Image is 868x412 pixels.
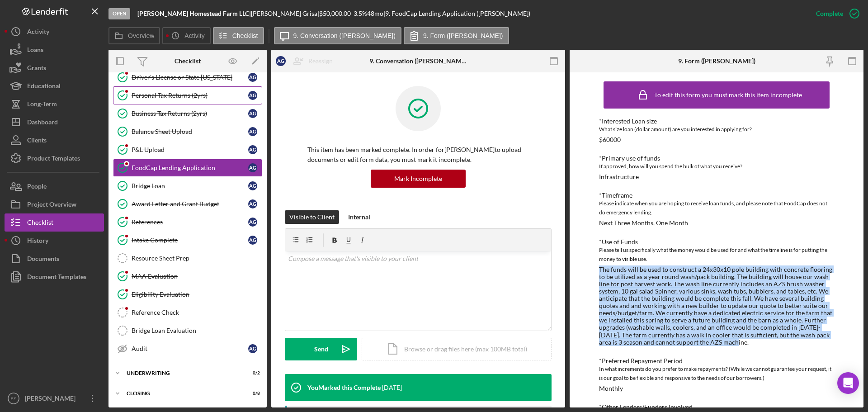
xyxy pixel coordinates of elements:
button: Educational [5,77,104,95]
div: 3.5 % [354,10,367,17]
button: Clients [5,131,104,149]
label: Checklist [232,32,258,39]
div: To edit this form you must mark this item incomplete [654,91,802,99]
button: History [5,232,104,250]
label: Overview [128,32,154,39]
button: People [5,177,104,195]
div: The funds will be used to construct a 24x30x10 pole building with concrete flooring to be utilize... [599,266,834,346]
div: 0 / 8 [244,391,260,396]
div: Checklist [175,57,201,65]
button: Send [285,338,357,360]
div: $60000 [599,136,621,143]
div: Open Intercom Messenger [837,372,859,394]
button: Activity [5,23,104,41]
a: Document Templates [5,268,104,286]
button: Mark Incomplete [371,170,466,188]
div: Document Templates [27,268,86,288]
div: Visible to Client [289,210,335,224]
div: 0 / 2 [244,370,260,376]
div: P&L Upload [132,146,248,153]
div: In what increments do you prefer to make repayments? (While we cannot guarantee your request, it ... [599,365,834,383]
div: | [137,10,251,17]
button: ES[PERSON_NAME] [5,389,104,407]
a: P&L UploadAG [113,141,262,159]
div: Grants [27,59,46,79]
div: Bridge Loan [132,182,248,189]
div: What size loan (dollar amount) are you interested in applying for? [599,125,834,134]
div: A G [248,91,257,100]
div: *Use of Funds [599,238,834,246]
div: A G [248,236,257,245]
div: Personal Tax Returns (2yrs) [132,92,248,99]
a: Resource Sheet Prep [113,249,262,267]
a: Intake CompleteAG [113,231,262,249]
div: Intake Complete [132,237,248,244]
a: Award Letter and Grant BudgetAG [113,195,262,213]
button: Project Overview [5,195,104,213]
div: Bridge Loan Evaluation [132,327,262,334]
a: Bridge Loan Evaluation [113,322,262,340]
div: [PERSON_NAME] [23,389,81,410]
div: Documents [27,250,59,270]
button: Checklist [213,27,264,44]
div: 9. Form ([PERSON_NAME]) [678,57,755,65]
div: People [27,177,47,198]
button: Overview [108,27,160,44]
a: Dashboard [5,113,104,131]
div: Send [314,338,328,360]
a: Reference Check [113,303,262,322]
button: 9. Form ([PERSON_NAME]) [404,27,509,44]
button: Long-Term [5,95,104,113]
div: Next Three Months, One Month [599,219,688,227]
div: FoodCap Lending Application [132,164,248,171]
a: FoodCap Lending ApplicationAG [113,159,262,177]
label: Activity [184,32,204,39]
button: AGReassign [271,52,342,70]
p: This item has been marked complete. In order for [PERSON_NAME] to upload documents or edit form d... [307,145,529,165]
div: *Preferred Repayment Period [599,357,834,365]
a: Eligibility Evaluation [113,285,262,303]
a: MAA Evaluation [113,267,262,285]
a: Grants [5,59,104,77]
div: Open [108,8,130,19]
div: Closing [127,391,237,396]
div: History [27,232,48,252]
div: *Other Lenders/Funders Involved [599,403,834,411]
div: Award Letter and Grant Budget [132,200,248,208]
div: A G [248,109,257,118]
div: A G [276,56,286,66]
div: Educational [27,77,61,97]
button: Checklist [5,213,104,232]
div: [PERSON_NAME] Grisa | [251,10,319,17]
div: Infrastructure [599,173,639,180]
text: ES [11,396,17,401]
label: 9. Form ([PERSON_NAME]) [423,32,503,39]
div: Driver's License or State [US_STATE] [132,74,248,81]
a: Business Tax Returns (2yrs)AG [113,104,262,123]
div: A G [248,73,257,82]
a: Loans [5,41,104,59]
div: Clients [27,131,47,152]
div: Reassign [308,52,333,70]
a: Documents [5,250,104,268]
button: Activity [162,27,210,44]
div: Please indicate when you are hoping to receive loan funds, and please note that FoodCap does not ... [599,199,834,217]
div: A G [248,218,257,227]
div: Checklist [27,213,53,234]
a: Balance Sheet UploadAG [113,123,262,141]
div: You Marked this Complete [307,384,381,391]
div: Resource Sheet Prep [132,255,262,262]
time: 2025-08-05 16:36 [382,384,402,391]
a: Bridge LoanAG [113,177,262,195]
div: Internal [348,210,370,224]
div: | 9. FoodCap Lending Application ([PERSON_NAME]) [383,10,530,17]
div: *Primary use of funds [599,155,834,162]
div: A G [248,163,257,172]
div: Eligibility Evaluation [132,291,262,298]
